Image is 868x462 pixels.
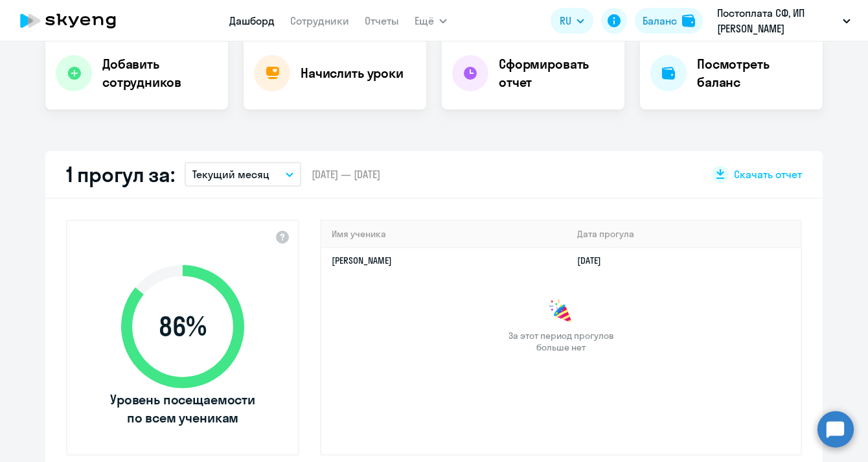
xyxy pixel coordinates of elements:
[415,8,447,34] button: Ещё
[682,14,695,27] img: balance
[290,14,349,27] a: Сотрудники
[321,221,567,248] th: Имя ученика
[711,5,857,36] button: Постоплата СФ, ИП [PERSON_NAME]
[548,299,574,325] img: congrats
[229,14,275,27] a: Дашборд
[499,55,614,91] h4: Сформировать отчет
[567,221,801,248] th: Дата прогула
[577,255,611,266] a: [DATE]
[66,161,174,187] h2: 1 прогул за:
[507,330,615,353] span: За этот период прогулов больше нет
[697,55,812,91] h4: Посмотреть баланс
[108,311,257,342] span: 86 %
[312,167,380,181] span: [DATE] — [DATE]
[635,8,703,34] button: Балансbalance
[560,13,571,29] span: RU
[365,14,399,27] a: Отчеты
[717,5,838,36] p: Постоплата СФ, ИП [PERSON_NAME]
[102,55,218,91] h4: Добавить сотрудников
[301,64,404,82] h4: Начислить уроки
[185,162,301,187] button: Текущий месяц
[332,255,392,266] a: [PERSON_NAME]
[734,167,802,181] span: Скачать отчет
[643,13,677,29] div: Баланс
[108,391,257,427] span: Уровень посещаемости по всем ученикам
[415,13,434,29] span: Ещё
[551,8,593,34] button: RU
[192,167,269,182] p: Текущий месяц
